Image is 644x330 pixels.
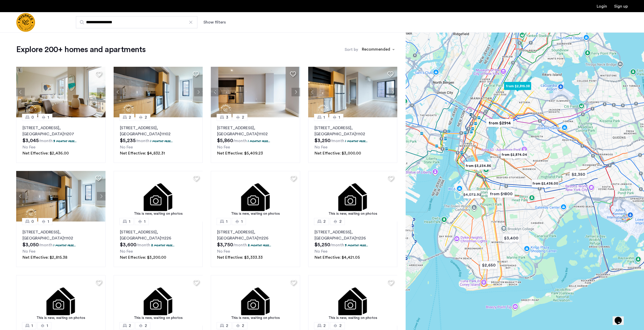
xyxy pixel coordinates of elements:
a: This is new, waiting on photos [16,275,106,326]
span: 2 [226,323,228,329]
a: Cazamio Logo [16,13,35,32]
img: logo [16,13,35,32]
span: No Fee [23,145,35,149]
span: 1 [48,114,49,120]
span: 1 [323,114,325,120]
a: This is new, waiting on photos [114,275,203,326]
div: from $2,815.38 [502,80,533,92]
img: 3.gif [114,171,203,222]
span: 2 [339,218,342,225]
div: from $2,874.04 [498,149,530,160]
div: $3,400 [500,232,522,244]
img: 1997_638519966982966758.png [308,67,398,117]
a: 22[STREET_ADDRESS], [GEOGRAPHIC_DATA]112263 months free...No FeeNet Effective: $4,421.05 [308,222,398,267]
img: 1997_638519001096654587.png [16,67,106,117]
span: 1 [47,323,48,329]
img: 3.gif [308,171,398,222]
span: $5,860 [217,138,233,143]
span: $3,600 [120,242,136,247]
span: No Fee [120,145,133,149]
a: This is new, waiting on photos [211,275,300,326]
span: $3,045 [23,138,39,143]
div: from $3,234.86 [463,160,494,171]
sub: /month [136,139,150,143]
span: 3 [226,114,228,120]
img: 3.gif [211,275,300,326]
p: [STREET_ADDRESS] 11102 [23,229,99,241]
sub: /month [39,139,53,143]
button: Next apartment [97,192,106,201]
a: Login [597,4,607,8]
span: Net Effective: $3,200.00 [120,255,166,259]
p: 3 months free... [53,139,77,143]
div: This is new, waiting on photos [213,315,298,321]
span: 1 [129,218,130,225]
sub: /month [136,243,150,247]
span: 1 [144,218,146,225]
span: 2 [323,218,326,225]
a: This is new, waiting on photos [114,171,203,222]
p: 1 months free... [53,243,76,247]
span: $5,250 [315,242,330,247]
p: 1 months free... [150,139,173,143]
div: from $2,436.00 [530,178,561,189]
span: No Fee [315,249,327,253]
div: Recommended [361,46,390,54]
sub: /month [330,243,344,247]
button: Next apartment [292,88,300,96]
a: 32[STREET_ADDRESS], [GEOGRAPHIC_DATA]111021 months free...No FeeNet Effective: $5,409.23 [211,117,300,163]
a: 11[STREET_ADDRESS], [GEOGRAPHIC_DATA]112262 months free...No FeeNet Effective: $3,200.00 [114,222,203,267]
div: $4,072.92 [461,189,483,200]
p: [STREET_ADDRESS] 11102 [315,125,391,137]
span: $3,750 [217,242,233,247]
span: 1 [48,218,49,225]
iframe: chat widget [613,310,629,325]
button: Previous apartment [16,88,25,96]
span: No Fee [217,145,230,149]
sub: /month [330,139,344,143]
button: Next apartment [194,88,203,96]
span: $3,050 [23,242,39,247]
span: No Fee [23,249,35,253]
div: from $2914 [484,117,515,129]
button: Next apartment [389,88,397,96]
span: Net Effective: $2,815.38 [23,255,67,259]
a: Registration [614,4,628,8]
button: Previous apartment [211,88,219,96]
button: Previous apartment [16,192,25,201]
div: This is new, waiting on photos [213,211,298,216]
span: Net Effective: $4,421.05 [315,255,360,259]
p: 3 months free... [345,243,368,247]
h1: Explore 200+ homes and apartments [16,45,146,55]
ng-select: sort-apartment [359,45,397,54]
span: No Fee [217,249,230,253]
div: $2,650 [478,259,500,271]
div: This is new, waiting on photos [116,315,200,321]
div: $2,350 [568,169,589,180]
button: Next apartment [97,88,106,96]
a: 01[STREET_ADDRESS], [GEOGRAPHIC_DATA]111021 months free...No FeeNet Effective: $2,815.38 [16,222,106,267]
a: This is new, waiting on photos [308,171,398,222]
sub: /month [233,139,247,143]
button: Show or hide filters [203,19,226,25]
span: $5,235 [120,138,136,143]
sub: /month [39,243,53,247]
img: 3.gif [114,275,203,326]
p: 2 months free... [151,243,175,247]
a: 11[STREET_ADDRESS], [GEOGRAPHIC_DATA]112262 months free...No FeeNet Effective: $3,333.33 [211,222,300,267]
span: Net Effective: $3,000.00 [315,151,361,155]
a: This is new, waiting on photos [308,275,398,326]
p: 1 months free... [248,139,270,143]
span: 2 [145,114,147,120]
button: Previous apartment [308,88,317,96]
a: 22[STREET_ADDRESS], [GEOGRAPHIC_DATA]111021 months free...No FeeNet Effective: $4,832.31 [114,117,203,163]
span: 1 [339,114,340,120]
a: 01[STREET_ADDRESS], [GEOGRAPHIC_DATA]112073 months free...No FeeNet Effective: $2,436.00 [16,117,106,163]
span: 2 [129,114,131,120]
p: [STREET_ADDRESS] 11102 [217,125,294,137]
span: 2 [323,323,326,329]
img: 3.gif [308,275,398,326]
p: [STREET_ADDRESS] 11207 [23,125,99,137]
span: 0 [31,218,34,225]
p: [STREET_ADDRESS] 11102 [120,125,197,137]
